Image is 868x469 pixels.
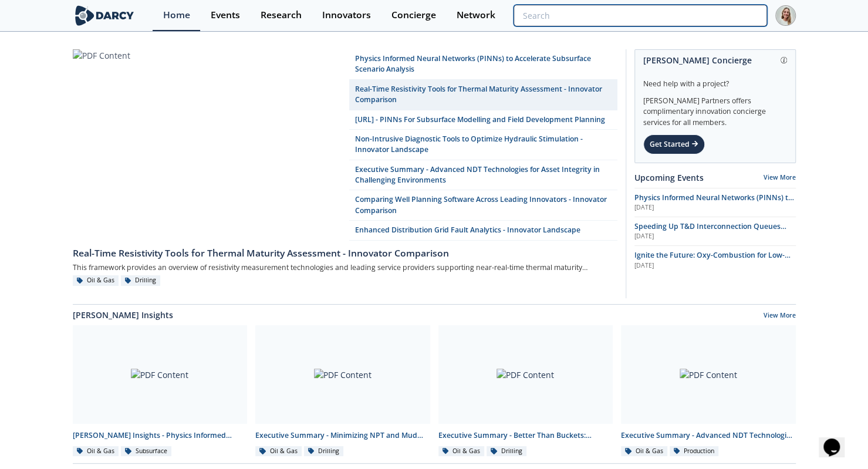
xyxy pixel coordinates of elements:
div: Oil & Gas [621,446,667,457]
img: Profile [775,5,796,26]
a: Comparing Well Planning Software Across Leading Innovators - Innovator Comparison [349,190,617,221]
input: Advanced Search [514,5,766,26]
a: PDF Content [PERSON_NAME] Insights - Physics Informed Neural Networks to Accelerate Subsurface Sc... [69,325,252,457]
div: Executive Summary - Advanced NDT Technologies for Asset Integrity in Challenging Environments [621,430,796,441]
div: Events [211,11,240,20]
div: This framework provides an overview of resistivity measurement technologies and leading service p... [73,261,617,275]
div: [PERSON_NAME] Concierge [643,50,787,70]
div: Drilling [121,275,161,286]
div: Drilling [487,446,526,457]
div: Executive Summary - Minimizing NPT and Mud Costs with Automated Fluids Intelligence [255,430,430,441]
a: [URL] - PINNs For Subsurface Modelling and Field Development Planning [349,110,617,130]
div: Innovators [322,11,371,20]
div: Oil & Gas [438,446,485,457]
span: Speeding Up T&D Interconnection Queues with Enhanced Software Solutions [634,221,786,242]
div: Oil & Gas [73,275,119,286]
div: Research [261,11,302,20]
div: Executive Summary - Better Than Buckets: Advancing Hole Cleaning with Automated Cuttings Monitoring [438,430,613,441]
div: [DATE] [634,232,796,241]
a: View More [764,173,796,181]
div: Oil & Gas [73,446,119,457]
a: Physics Informed Neural Networks (PINNs) to Accelerate Subsurface Scenario Analysis [349,49,617,80]
a: Ignite the Future: Oxy-Combustion for Low-Carbon Power [DATE] [634,250,796,270]
div: Concierge [391,11,436,20]
div: [DATE] [634,203,796,212]
div: Get Started [643,134,705,154]
div: [PERSON_NAME] Insights - Physics Informed Neural Networks to Accelerate Subsurface Scenario Analysis [73,430,248,441]
div: Oil & Gas [255,446,302,457]
div: Real-Time Resistivity Tools for Thermal Maturity Assessment - Innovator Comparison [73,247,617,261]
a: PDF Content Executive Summary - Advanced NDT Technologies for Asset Integrity in Challenging Envi... [617,325,800,457]
div: Subsurface [121,446,171,457]
img: information.svg [781,57,787,63]
a: [PERSON_NAME] Insights [73,309,173,321]
a: PDF Content Executive Summary - Better Than Buckets: Advancing Hole Cleaning with Automated Cutti... [434,325,617,457]
div: Drilling [304,446,344,457]
div: Home [163,11,190,20]
a: Speeding Up T&D Interconnection Queues with Enhanced Software Solutions [DATE] [634,221,796,241]
a: Executive Summary - Advanced NDT Technologies for Asset Integrity in Challenging Environments [349,160,617,191]
a: Non-Intrusive Diagnostic Tools to Optimize Hydraulic Stimulation - Innovator Landscape [349,130,617,160]
div: Network [457,11,495,20]
span: Physics Informed Neural Networks (PINNs) to Accelerate Subsurface Scenario Analysis [634,193,794,213]
iframe: chat widget [819,422,856,457]
div: [DATE] [634,261,796,271]
img: logo-wide.svg [73,5,137,26]
div: Physics Informed Neural Networks (PINNs) to Accelerate Subsurface Scenario Analysis [355,53,611,75]
a: Real-Time Resistivity Tools for Thermal Maturity Assessment - Innovator Comparison [349,80,617,110]
div: Production [670,446,719,457]
a: Enhanced Distribution Grid Fault Analytics - Innovator Landscape [349,221,617,240]
a: Upcoming Events [634,171,704,184]
a: PDF Content Executive Summary - Minimizing NPT and Mud Costs with Automated Fluids Intelligence O... [251,325,434,457]
div: Need help with a project? [643,70,787,89]
a: Real-Time Resistivity Tools for Thermal Maturity Assessment - Innovator Comparison [73,241,617,261]
a: View More [764,311,796,322]
a: Physics Informed Neural Networks (PINNs) to Accelerate Subsurface Scenario Analysis [DATE] [634,193,796,212]
span: Ignite the Future: Oxy-Combustion for Low-Carbon Power [634,250,791,271]
div: [PERSON_NAME] Partners offers complimentary innovation concierge services for all members. [643,89,787,128]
